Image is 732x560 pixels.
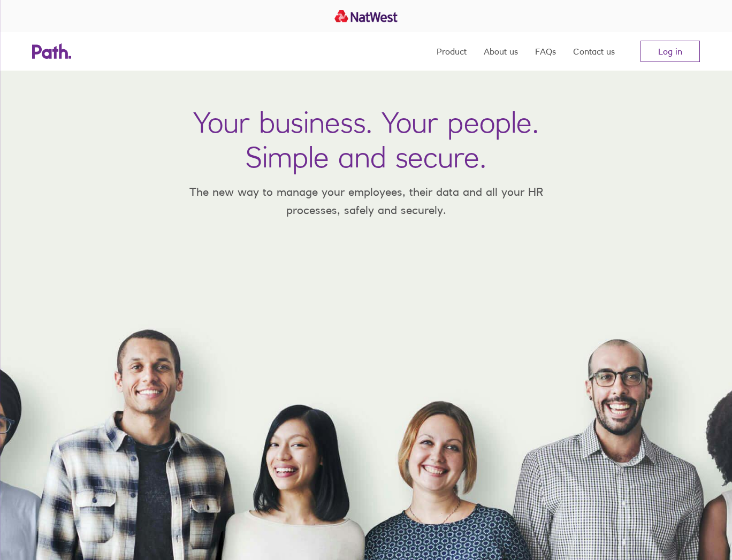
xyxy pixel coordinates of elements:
[437,32,467,71] a: Product
[640,41,700,62] a: Log in
[484,32,518,71] a: About us
[193,105,539,174] h1: Your business. Your people. Simple and secure.
[573,32,615,71] a: Contact us
[535,32,556,71] a: FAQs
[173,183,559,219] p: The new way to manage your employees, their data and all your HR processes, safely and securely.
